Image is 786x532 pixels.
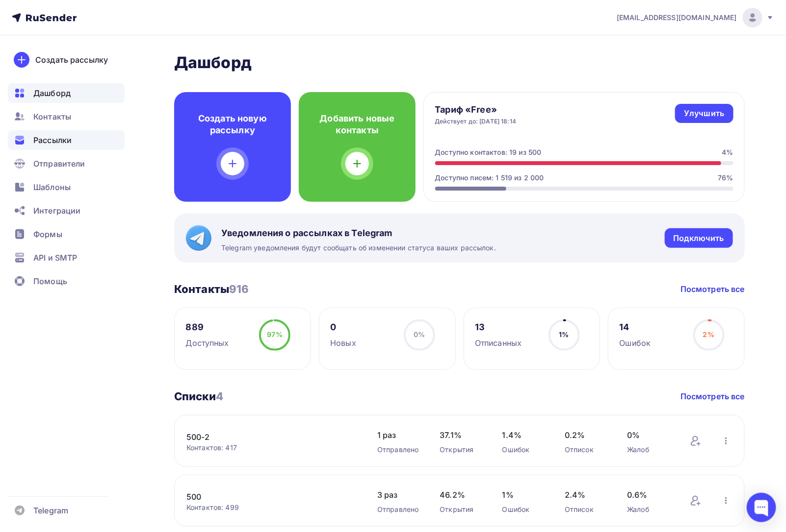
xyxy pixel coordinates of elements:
span: Формы [33,228,62,240]
a: [EMAIL_ADDRESS][DOMAIN_NAME] [617,8,774,27]
div: Улучшить [684,108,724,119]
h4: Тариф «Free» [435,104,517,116]
span: 0.2% [565,429,607,441]
a: Посмотреть все [681,390,745,402]
span: 2% [703,330,714,339]
span: 0% [414,330,425,339]
div: Действует до: [DATE] 18:14 [435,118,517,125]
span: Telegram [33,505,68,516]
div: 889 [186,321,229,333]
span: Контакты [33,111,71,122]
div: Доступных [186,337,229,349]
span: 1 раз [377,429,420,441]
a: Контакты [8,107,125,126]
div: Отправлено [377,505,420,514]
div: Ошибок [502,445,545,455]
a: Отправители [8,154,125,173]
h4: Добавить новые контакты [314,113,400,136]
a: Посмотреть все [681,283,745,295]
h2: Дашборд [174,53,745,73]
span: 37.1% [440,429,483,441]
a: Шаблоны [8,177,125,197]
span: 3 раз [377,489,420,501]
div: 76% [718,173,733,183]
span: Telegram уведомления будут сообщать об изменении статуса ваших рассылок. [221,243,496,253]
div: Открытия [440,505,483,514]
div: 14 [620,321,651,333]
h4: Создать новую рассылку [190,113,275,136]
a: 500 [186,491,353,503]
div: Жалоб [627,445,670,455]
div: 13 [475,321,522,333]
span: Уведомления о рассылках в Telegram [221,227,496,239]
span: 97% [267,330,283,339]
span: [EMAIL_ADDRESS][DOMAIN_NAME] [617,13,737,23]
h3: Списки [174,389,223,403]
div: Доступно контактов: 19 из 500 [435,147,542,157]
span: 1% [502,489,545,501]
div: Открытия [440,445,483,455]
div: Ошибок [502,505,545,514]
span: Дашборд [33,87,71,99]
span: 916 [229,283,249,295]
div: Доступно писем: 1 519 из 2 000 [435,173,544,183]
span: 1% [559,330,569,339]
a: 500-2 [186,431,353,443]
span: 46.2% [440,489,483,501]
span: Рассылки [33,134,72,146]
div: Контактов: 417 [186,443,358,453]
div: Отписок [565,505,607,514]
span: API и SMTP [33,252,77,264]
span: Интеграции [33,205,80,217]
div: Контактов: 499 [186,503,358,512]
span: 1.4% [502,429,545,441]
span: 2.4% [565,489,607,501]
span: Отправители [33,158,85,169]
a: Дашборд [8,83,125,103]
span: Шаблоны [33,181,71,193]
div: Ошибок [620,337,651,349]
span: Помощь [33,275,67,287]
div: 0 [330,321,356,333]
div: 4% [722,147,733,157]
a: Рассылки [8,130,125,150]
div: Отправлено [377,445,420,455]
div: Отписанных [475,337,522,349]
h3: Контакты [174,282,249,296]
div: Новых [330,337,356,349]
div: Жалоб [627,505,670,514]
div: Отписок [565,445,607,455]
span: 0% [627,429,670,441]
div: Подключить [674,233,724,244]
div: Создать рассылку [35,54,108,66]
span: 0.6% [627,489,670,501]
a: Формы [8,224,125,244]
span: 4 [216,390,223,403]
